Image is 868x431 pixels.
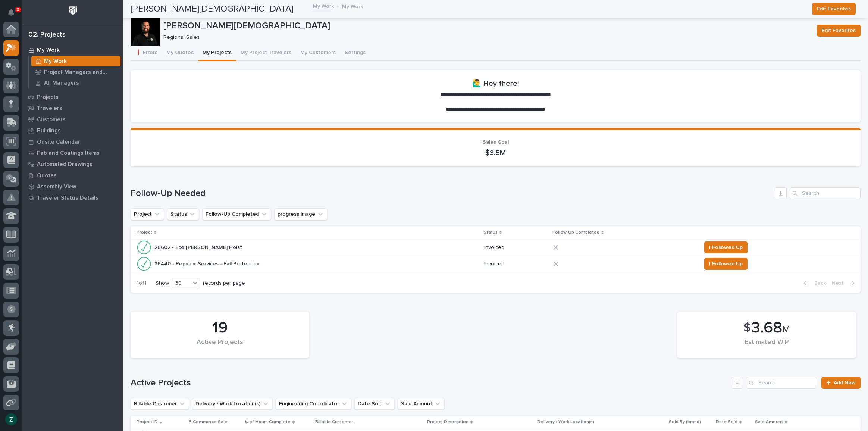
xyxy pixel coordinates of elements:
button: users-avatar [3,412,19,427]
button: My Project Travelers [236,46,296,61]
div: 02. Projects [28,31,66,39]
div: 30 [172,279,190,287]
p: Delivery / Work Location(s) [537,418,594,426]
button: Delivery / Work Location(s) [192,398,273,410]
p: Buildings [37,128,61,134]
p: Invoiced [484,261,548,267]
p: All Managers [44,80,79,87]
input: Search [790,187,861,199]
p: E-Commerce Sale [189,418,228,426]
a: My Work [22,44,123,56]
a: Customers [22,114,123,125]
button: My Customers [296,46,340,61]
p: Show [156,280,169,287]
a: All Managers [29,78,123,88]
h1: Follow-Up Needed [131,188,772,199]
button: Status [167,208,199,220]
span: Back [810,280,826,287]
p: Sold By (brand) [669,418,701,426]
button: Next [829,280,861,287]
p: Assembly View [37,184,76,190]
a: Assembly View [22,181,123,192]
p: Automated Drawings [37,161,93,168]
p: [PERSON_NAME][DEMOGRAPHIC_DATA] [163,21,811,31]
a: My Work [313,1,334,10]
a: Automated Drawings [22,159,123,170]
p: My Work [342,2,363,10]
a: Travelers [22,103,123,114]
p: Follow-Up Completed [552,228,599,237]
p: Billable Customer [315,418,353,426]
button: Project [131,208,164,220]
span: I Followed Up [709,243,743,252]
p: Customers [37,116,66,123]
p: Project Description [427,418,469,426]
p: 1 of 1 [131,274,153,293]
button: I Followed Up [704,258,748,270]
button: ❗ Errors [131,46,162,61]
a: Project Managers and Engineers [29,67,123,77]
a: Traveler Status Details [22,192,123,203]
button: My Projects [198,46,236,61]
p: Project Managers and Engineers [44,69,117,76]
span: I Followed Up [709,259,743,268]
button: Settings [340,46,370,61]
img: Workspace Logo [66,4,80,18]
p: 26602 - Eco [PERSON_NAME] Hoist [154,243,244,251]
p: Projects [37,94,59,101]
div: Estimated WIP [690,338,843,354]
input: Search [746,377,817,389]
p: 3 [16,7,19,12]
p: Status [483,228,498,237]
h1: Active Projects [131,378,728,388]
button: I Followed Up [704,241,748,253]
span: Edit Favorites [822,26,856,35]
p: Fab and Coatings Items [37,150,100,157]
p: My Work [44,58,67,65]
p: My Work [37,47,60,54]
button: Sale Amount [398,398,445,410]
div: 19 [143,319,297,337]
button: My Quotes [162,46,198,61]
a: Buildings [22,125,123,136]
p: Regional Sales [163,34,808,41]
a: Projects [22,91,123,103]
tr: 26440 - Republic Services - Fall Protection26440 - Republic Services - Fall Protection InvoicedI ... [131,256,861,272]
span: M [782,325,790,334]
p: records per page [203,280,245,287]
p: Quotes [37,172,57,179]
h2: 🙋‍♂️ Hey there! [472,79,519,88]
button: Follow-Up Completed [202,208,271,220]
span: Sales Goal [483,140,509,145]
button: Billable Customer [131,398,189,410]
button: Edit Favorites [817,25,861,37]
p: Project ID [137,418,158,426]
a: My Work [29,56,123,66]
a: Quotes [22,170,123,181]
p: Travelers [37,105,62,112]
p: % of Hours Complete [244,418,291,426]
button: Notifications [3,4,19,20]
p: $3.5M [140,149,852,157]
p: Traveler Status Details [37,195,98,202]
a: Fab and Coatings Items [22,147,123,159]
p: 26440 - Republic Services - Fall Protection [154,259,261,267]
button: Back [798,280,829,287]
p: Project [137,228,152,237]
tr: 26602 - Eco [PERSON_NAME] Hoist26602 - Eco [PERSON_NAME] Hoist InvoicedI Followed Up [131,239,861,256]
div: Notifications3 [9,9,19,21]
button: Date Sold [354,398,395,410]
span: $ [743,321,751,335]
p: Sale Amount [755,418,783,426]
a: Onsite Calendar [22,136,123,147]
a: Add New [821,377,861,389]
p: Onsite Calendar [37,139,80,146]
span: Next [832,280,848,287]
p: Invoiced [484,244,548,251]
span: 3.68 [751,320,782,336]
button: Engineering Coordinator [276,398,351,410]
div: Active Projects [143,338,297,354]
span: Add New [834,380,856,385]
